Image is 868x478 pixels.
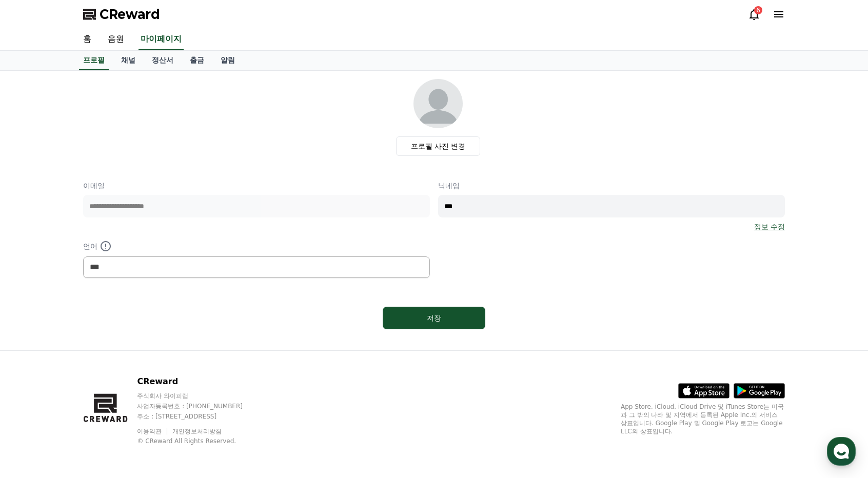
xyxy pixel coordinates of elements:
a: 6 [748,8,760,21]
a: 출금 [182,51,212,70]
a: 음원 [100,29,132,50]
a: 마이페이지 [139,29,184,50]
a: 개인정보처리방침 [172,428,222,435]
p: 이메일 [83,181,430,191]
p: 닉네임 [438,181,785,191]
span: CReward [100,6,160,23]
a: 알림 [212,51,243,70]
a: 이용약관 [137,428,169,435]
p: © CReward All Rights Reserved. [137,437,262,445]
p: 주식회사 와이피랩 [137,392,262,400]
label: 프로필 사진 변경 [396,136,481,156]
button: 저장 [383,307,485,329]
div: 저장 [403,313,465,323]
a: 채널 [113,51,144,70]
p: CReward [137,375,262,388]
div: 6 [754,6,762,14]
p: 언어 [83,240,430,252]
p: 사업자등록번호 : [PHONE_NUMBER] [137,402,262,410]
p: App Store, iCloud, iCloud Drive 및 iTunes Store는 미국과 그 밖의 나라 및 지역에서 등록된 Apple Inc.의 서비스 상표입니다. Goo... [621,403,785,435]
a: 홈 [75,29,100,50]
a: 정보 수정 [754,222,785,232]
img: profile_image [413,79,463,128]
a: 정산서 [144,51,182,70]
p: 주소 : [STREET_ADDRESS] [137,412,262,421]
a: CReward [83,6,160,23]
a: 프로필 [79,51,109,70]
